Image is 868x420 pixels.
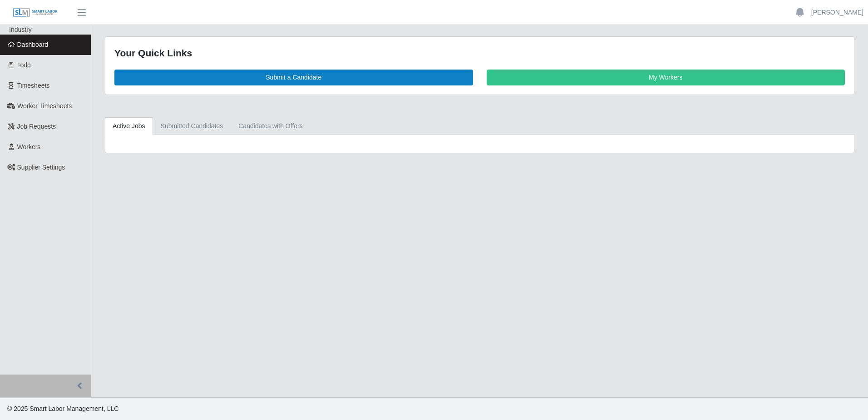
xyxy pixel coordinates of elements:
span: Dashboard [17,41,49,48]
img: SLM Logo [13,8,58,18]
a: [PERSON_NAME] [811,8,863,17]
span: Timesheets [17,82,50,89]
a: Active Jobs [105,117,153,135]
div: Your Quick Links [114,46,845,60]
span: Workers [17,143,41,150]
span: © 2025 Smart Labor Management, LLC [7,405,118,412]
span: Industry [9,26,32,33]
span: Supplier Settings [17,164,65,171]
a: My Workers [487,70,845,85]
span: Worker Timesheets [17,102,72,110]
span: Job Requests [17,123,56,130]
span: Todo [17,61,31,69]
a: Submitted Candidates [153,117,231,135]
a: Candidates with Offers [231,117,310,135]
a: Submit a Candidate [114,70,473,85]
